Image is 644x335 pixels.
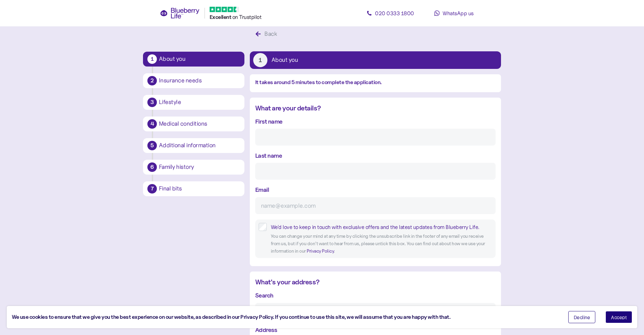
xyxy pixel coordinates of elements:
[143,117,244,131] button: 4Medical conditions
[159,78,240,84] div: Insurance needs
[574,315,590,319] span: Decline
[147,184,157,194] div: 7
[255,197,496,214] input: name@example.com
[147,54,157,64] div: 1
[255,325,277,334] label: Address
[143,73,244,88] button: 2Insurance needs
[271,233,492,255] div: You can change your mind at any time by clicking the unsubscribe link in the footer of any email ...
[255,185,269,194] label: Email
[611,315,627,319] span: Accept
[143,138,244,153] button: 5Additional information
[159,143,240,149] div: Additional information
[605,311,632,323] button: Accept cookies
[159,186,240,192] div: Final bits
[147,141,157,150] div: 5
[568,311,596,323] button: Decline cookies
[147,98,157,107] div: 3
[232,14,262,20] span: on Trustpilot
[253,53,267,67] div: 1
[264,29,277,38] div: Back
[375,10,414,17] span: 020 0333 1800
[250,51,501,69] button: 1About you
[307,248,334,254] a: Privacy Policy
[255,291,273,300] label: Search
[210,14,232,20] span: Excellent ️
[147,76,157,85] div: 2
[143,52,244,67] button: 1About you
[159,56,240,62] div: About you
[143,160,244,175] button: 6Family history
[159,121,240,127] div: Medical conditions
[250,27,285,41] button: Back
[360,6,421,20] a: 020 0333 1800
[255,151,282,160] label: Last name
[424,6,484,20] a: WhatsApp us
[255,277,496,287] div: What's your address?
[147,119,157,129] div: 4
[271,57,298,63] div: About you
[159,99,240,105] div: Lifestyle
[159,164,240,170] div: Family history
[12,313,558,321] div: We use cookies to ensure that we give you the best experience on our website, as described in our...
[255,103,496,113] div: What are your details?
[443,10,474,17] span: WhatsApp us
[143,181,244,196] button: 7Final bits
[255,117,283,126] label: First name
[143,95,244,110] button: 3Lifestyle
[255,78,496,87] div: It takes around 5 minutes to complete the application.
[147,162,157,172] div: 6
[271,223,492,231] div: We'd love to keep in touch with exclusive offers and the latest updates from Blueberry Life.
